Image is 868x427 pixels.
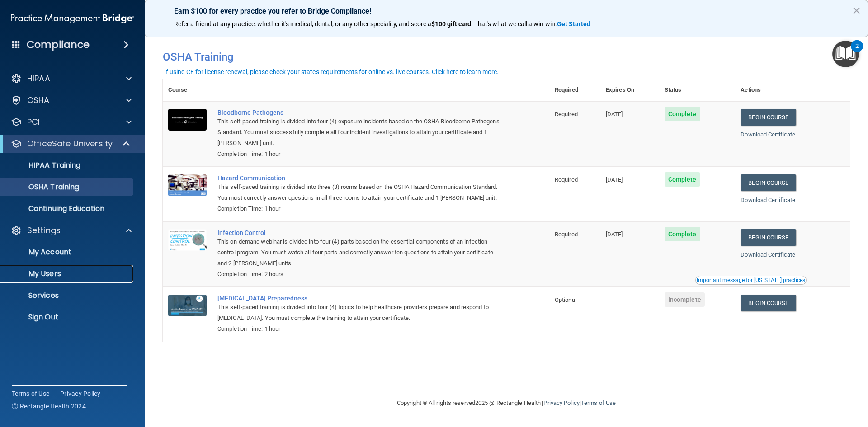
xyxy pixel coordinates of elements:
span: Complete [665,227,700,241]
a: Begin Course [741,295,796,311]
button: Close [852,3,861,18]
div: Important message for [US_STATE] practices [697,277,805,283]
span: Optional [555,296,576,303]
div: This on-demand webinar is divided into four (4) parts based on the essential components of an inf... [217,236,504,269]
strong: Get Started [557,20,590,28]
span: [DATE] [606,231,623,238]
th: Required [549,79,600,101]
p: Sign Out [6,313,129,322]
span: Complete [665,172,700,187]
div: This self-paced training is divided into four (4) topics to help healthcare providers prepare and... [217,302,504,324]
p: OfficeSafe University [27,138,113,149]
span: [DATE] [606,176,623,183]
h4: Compliance [27,38,90,51]
a: PCI [11,117,132,127]
span: Required [555,176,578,183]
span: Complete [665,107,700,121]
div: Completion Time: 1 hour [217,149,504,160]
div: Completion Time: 1 hour [217,203,504,214]
a: Download Certificate [741,131,795,138]
a: Hazard Communication [217,174,504,182]
span: ! That's what we call a win-win. [471,20,557,28]
p: OSHA Training [6,183,79,192]
a: Begin Course [741,229,796,246]
span: Incomplete [665,292,705,307]
p: Earn $100 for every practice you refer to Bridge Compliance! [174,7,839,15]
p: OSHA [27,95,50,106]
a: Download Certificate [741,197,795,203]
a: Infection Control [217,229,504,236]
button: Open Resource Center, 2 new notifications [832,41,859,67]
div: Completion Time: 2 hours [217,269,504,280]
a: Bloodborne Pathogens [217,109,504,116]
th: Course [163,79,212,101]
span: [DATE] [606,111,623,117]
p: Settings [27,225,61,236]
p: My Account [6,248,129,257]
button: If using CE for license renewal, please check your state's requirements for online vs. live cours... [163,67,500,76]
p: HIPAA [27,73,50,84]
span: Required [555,231,578,238]
a: OSHA [11,95,132,106]
span: Ⓒ Rectangle Health 2024 [12,402,86,411]
a: Begin Course [741,109,796,126]
div: If using CE for license renewal, please check your state's requirements for online vs. live cours... [164,69,499,75]
h4: OSHA Training [163,51,850,63]
p: PCI [27,117,40,127]
strong: $100 gift card [431,20,471,28]
a: Settings [11,225,132,236]
img: PMB logo [11,9,134,28]
p: My Users [6,269,129,278]
th: Actions [735,79,850,101]
a: Terms of Use [12,389,49,398]
a: HIPAA [11,73,132,84]
a: Privacy Policy [60,389,101,398]
p: Services [6,291,129,300]
a: Privacy Policy [543,399,579,406]
div: 2 [855,46,859,58]
a: Terms of Use [581,399,616,406]
div: This self-paced training is divided into three (3) rooms based on the OSHA Hazard Communication S... [217,182,504,203]
a: Download Certificate [741,251,795,258]
div: Completion Time: 1 hour [217,324,504,334]
span: Refer a friend at any practice, whether it's medical, dental, or any other speciality, and score a [174,20,431,28]
div: Copyright © All rights reserved 2025 @ Rectangle Health | | [341,389,671,418]
button: Read this if you are a dental practitioner in the state of CA [695,276,807,285]
span: Required [555,111,578,117]
p: Continuing Education [6,204,129,213]
div: This self-paced training is divided into four (4) exposure incidents based on the OSHA Bloodborne... [217,116,504,149]
a: Begin Course [741,174,796,191]
p: HIPAA Training [6,161,80,170]
a: OfficeSafe University [11,138,131,149]
th: Status [659,79,736,101]
a: [MEDICAL_DATA] Preparedness [217,295,504,302]
a: Get Started [557,20,592,28]
th: Expires On [600,79,659,101]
